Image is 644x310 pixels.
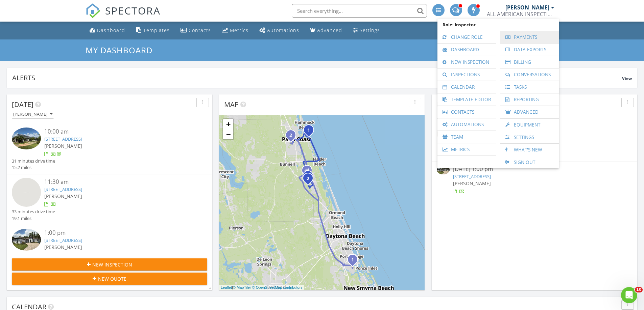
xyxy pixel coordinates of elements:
[307,176,309,181] i: 2
[504,31,555,43] a: Payments
[441,131,493,143] a: Team
[308,178,312,182] div: 491 Stirling Bridge Dr, Ormond Beach, FL 32174
[12,128,207,171] a: 10:00 am [STREET_ADDRESS] [PERSON_NAME] 31 minutes drive time 15.2 miles
[504,119,555,131] a: Equipment
[143,27,170,33] div: Templates
[178,24,214,37] a: Contacts
[441,106,493,118] a: Contacts
[621,287,637,303] iframe: Intercom live chat
[223,119,233,129] a: Zoom in
[86,45,158,56] a: My Dashboard
[223,129,233,139] a: Zoom out
[267,27,299,33] div: Automations
[230,27,248,33] div: Metrics
[219,285,304,290] div: |
[504,93,555,106] a: Reporting
[12,273,207,285] button: New Quote
[453,165,616,173] div: [DATE] 1:00 pm
[351,258,354,262] i: 1
[44,229,191,237] div: 1:00 pm
[307,24,345,37] a: Advanced
[441,93,493,106] a: Template Editor
[504,68,555,81] a: Conversations
[441,81,493,93] a: Calendar
[441,118,493,131] a: Automations
[437,100,479,109] span: In Progress
[92,261,132,268] span: New Inspection
[453,173,491,179] a: [STREET_ADDRESS]
[309,130,313,134] div: 18 Island Estates Pkwy, Palm Coast, FL 32137
[44,193,82,199] span: [PERSON_NAME]
[86,3,100,18] img: The Best Home Inspection Software - Spectora
[504,44,555,56] a: Data Exports
[233,285,251,289] a: © MapTiler
[487,11,554,18] div: ALL AMERICAN INSPECTION SERVICES
[44,143,82,149] span: [PERSON_NAME]
[97,27,125,33] div: Dashboard
[12,164,55,171] div: 15.2 miles
[289,133,292,138] i: 2
[12,215,55,222] div: 19.1 miles
[453,180,491,187] span: [PERSON_NAME]
[44,178,191,186] div: 11:30 am
[441,19,555,31] span: Role: Inspector
[252,285,303,289] a: © OpenStreetMap contributors
[291,135,295,139] div: 7 Lago Vista Pl, Palm Coast, FL 32164
[105,3,161,18] span: SPECTORA
[441,44,493,56] a: Dashboard
[504,131,555,143] a: Settings
[44,136,82,142] a: [STREET_ADDRESS]
[437,128,632,158] a: [DATE] 11:30 am [STREET_ADDRESS] [PERSON_NAME]
[133,24,172,37] a: Templates
[441,68,493,81] a: Inspections
[504,106,555,118] a: Advanced
[224,100,239,109] span: Map
[44,237,82,243] a: [STREET_ADDRESS]
[12,73,622,82] div: Alerts
[350,24,383,37] a: Settings
[441,143,493,156] a: Metrics
[441,31,493,43] a: Change Role
[504,56,555,68] a: Billing
[12,178,207,222] a: 11:30 am [STREET_ADDRESS] [PERSON_NAME] 33 minutes drive time 19.1 miles
[307,170,311,174] div: 12 Smoke Tree Place, Palm Coast Fl 32164
[219,24,251,37] a: Metrics
[635,287,643,292] span: 10
[257,24,302,37] a: Automations (Advanced)
[189,27,211,33] div: Contacts
[437,165,450,175] img: 9365065%2Fcover_photos%2FVMVMEpcC0KSmx80B7pVX%2Fsmall.jpg
[44,128,191,136] div: 10:00 am
[353,259,357,263] div: 475 Spruceview Drive , Port Orange, FL 32127
[87,24,128,37] a: Dashboard
[317,27,342,33] div: Advanced
[437,165,632,195] a: [DATE] 1:00 pm [STREET_ADDRESS] [PERSON_NAME]
[437,128,450,140] img: streetview
[221,285,232,289] a: Leaflet
[12,100,33,109] span: [DATE]
[12,208,55,215] div: 33 minutes drive time
[13,112,52,117] div: [PERSON_NAME]
[12,178,41,207] img: streetview
[12,229,41,251] img: 9365065%2Fcover_photos%2FVMVMEpcC0KSmx80B7pVX%2Fsmall.jpg
[504,156,555,168] a: Sign Out
[98,275,126,282] span: New Quote
[44,186,82,192] a: [STREET_ADDRESS]
[86,9,161,23] a: SPECTORA
[12,258,207,271] button: New Inspection
[441,56,493,68] a: New Inspection
[292,4,427,18] input: Search everything...
[504,81,555,93] a: Tasks
[307,128,310,133] i: 1
[505,4,549,11] div: [PERSON_NAME]
[44,244,82,250] span: [PERSON_NAME]
[12,110,54,119] button: [PERSON_NAME]
[12,229,207,272] a: 1:00 pm [STREET_ADDRESS] [PERSON_NAME] 4 minutes drive time 0.7 miles
[437,110,479,119] button: [PERSON_NAME]
[622,76,632,81] span: View
[12,158,55,164] div: 31 minutes drive time
[504,144,555,156] a: What's New
[360,27,380,33] div: Settings
[12,128,41,149] img: 9365109%2Fcover_photos%2FPeiqVHsDxJZPJgDbWD7F%2Fsmall.jpg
